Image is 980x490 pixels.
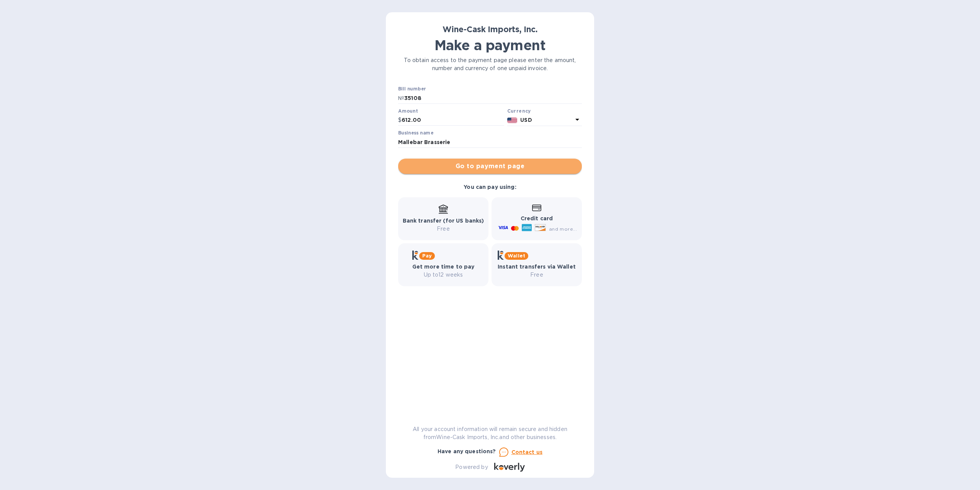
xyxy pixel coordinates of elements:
b: Have any questions? [438,448,496,454]
p: All your account information will remain secure and hidden from Wine-Cask Imports, Inc. and other... [398,425,582,441]
p: Free [403,225,484,233]
b: Bank transfer (for US banks) [403,218,484,224]
p: Powered by [455,463,488,471]
button: Go to payment page [398,159,582,174]
b: Pay [422,253,432,259]
label: Business name [398,131,433,136]
b: Get more time to pay [412,264,475,270]
p: № [398,94,404,102]
b: Currency [507,108,531,114]
b: Credit card [521,215,553,221]
label: Amount [398,109,418,113]
input: 0.00 [402,115,504,126]
b: Wine-Cask Imports, Inc. [443,25,537,34]
u: Contact us [511,449,543,455]
input: Enter bill number [404,92,582,104]
b: Wallet [508,253,525,259]
p: Up to 12 weeks [412,271,475,279]
img: USD [507,118,518,123]
b: USD [520,117,532,123]
p: $ [398,116,402,124]
p: To obtain access to the payment page please enter the amount, number and currency of one unpaid i... [398,56,582,72]
span: and more... [549,226,577,232]
p: Free [498,271,576,279]
label: Bill number [398,87,426,92]
b: You can pay using: [464,184,516,190]
b: Instant transfers via Wallet [498,264,576,270]
h1: Make a payment [398,37,582,53]
span: Go to payment page [404,162,576,171]
input: Enter business name [398,136,582,148]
